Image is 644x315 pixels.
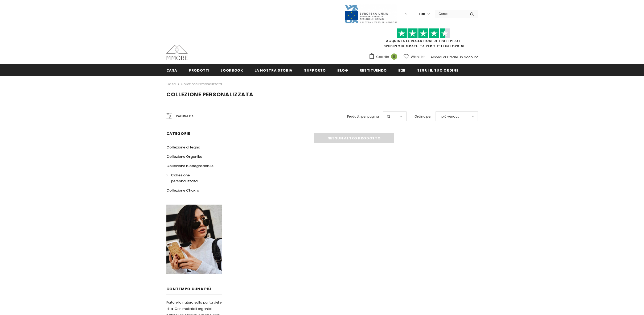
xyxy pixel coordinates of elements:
[255,68,293,73] span: La nostra storia
[398,64,406,76] a: B2B
[166,171,216,186] a: Collezione personalizzata
[255,64,293,76] a: La nostra storia
[443,55,446,59] span: or
[166,154,202,159] span: Collezione Organika
[171,173,198,184] span: Collezione personalizzata
[189,68,209,73] span: Prodotti
[166,152,202,161] a: Collezione Organika
[166,68,178,73] span: Casa
[417,64,458,76] a: Segui il tuo ordine
[304,68,326,73] span: supporto
[376,54,389,60] span: Carrello
[176,113,194,119] span: Raffina da
[398,68,406,73] span: B2B
[304,64,326,76] a: supporto
[337,68,348,73] span: Blog
[360,64,387,76] a: Restituendo
[166,163,214,168] span: Collezione biodegradabile
[166,145,200,150] span: Collezione di legno
[337,64,348,76] a: Blog
[166,64,178,76] a: Casa
[344,11,397,16] a: Javni Razpis
[166,91,253,98] span: Collezione personalizzata
[221,64,243,76] a: Lookbook
[181,82,222,86] a: Collezione personalizzata
[347,114,379,119] label: Prodotti per pagina
[166,45,188,60] img: Casi MMORE
[387,114,390,119] span: 12
[404,52,425,61] a: Wish List
[221,68,243,73] span: Lookbook
[166,186,199,195] a: Collezione Chakra
[166,143,200,152] a: Collezione di legno
[447,55,478,59] a: Creare un account
[166,286,211,292] span: contempo uUna più
[166,131,190,136] span: Categorie
[189,64,209,76] a: Prodotti
[417,68,458,73] span: Segui il tuo ordine
[369,31,478,48] span: SPEDIZIONE GRATUITA PER TUTTI GLI ORDINI
[411,54,425,60] span: Wish List
[415,114,432,119] label: Ordina per
[440,114,460,119] span: I più venduti
[397,28,450,39] img: Fidati di Pilot Stars
[386,39,461,43] a: Acquista le recensioni di TrustPilot
[166,161,214,171] a: Collezione biodegradabile
[419,11,425,17] span: EUR
[344,4,397,24] img: Javni Razpis
[166,188,199,193] span: Collezione Chakra
[369,53,400,61] a: Carrello 0
[391,53,397,60] span: 0
[360,68,387,73] span: Restituendo
[431,55,442,59] a: Accedi
[166,81,176,87] a: Casa
[435,10,466,18] input: Search Site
